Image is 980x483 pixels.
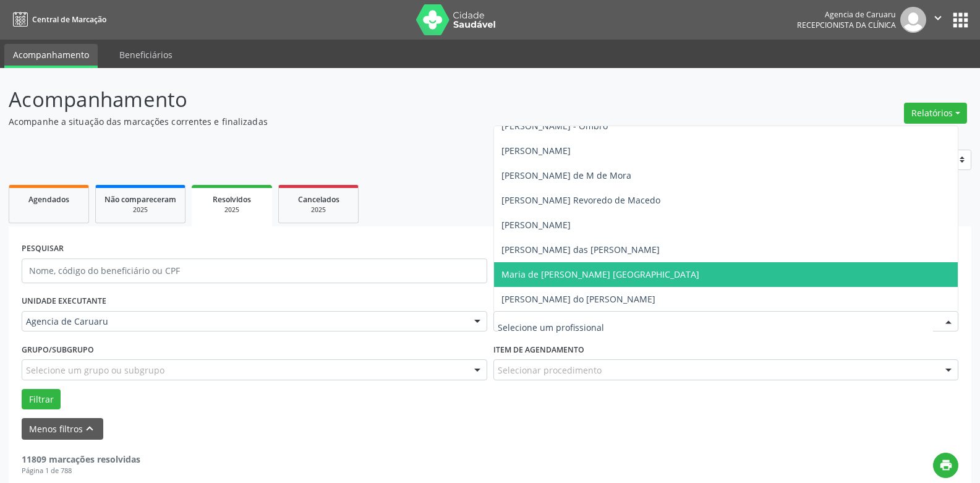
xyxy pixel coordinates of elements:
[9,84,683,115] p: Acompanhamento
[926,7,950,33] button: 
[501,268,699,280] span: Maria de [PERSON_NAME] [GEOGRAPHIC_DATA]
[797,9,896,20] div: Agencia de Caruaru
[933,453,958,478] button: print
[26,315,462,328] span: Agencia de Caruaru
[4,44,98,68] a: Acompanhamento
[104,205,176,215] div: 2025
[498,315,934,340] input: Selecione um profissional
[501,244,660,255] span: [PERSON_NAME] das [PERSON_NAME]
[22,292,106,311] label: UNIDADE EXECUTANTE
[797,20,896,30] span: Recepcionista da clínica
[501,120,608,132] span: [PERSON_NAME] - Ombro
[501,293,655,305] span: [PERSON_NAME] do [PERSON_NAME]
[22,453,140,465] strong: 11809 marcações resolvidas
[28,194,69,205] span: Agendados
[22,389,61,410] button: Filtrar
[288,205,349,215] div: 2025
[501,169,631,181] span: [PERSON_NAME] de M de Mora
[298,194,339,205] span: Cancelados
[26,364,164,377] span: Selecione um grupo ou subgrupo
[939,458,953,472] i: print
[501,219,571,231] span: [PERSON_NAME]
[104,194,176,205] span: Não compareceram
[904,103,967,124] button: Relatórios
[22,466,140,476] div: Página 1 de 788
[9,9,106,30] a: Central de Marcação
[22,340,94,359] label: Grupo/Subgrupo
[9,115,683,128] p: Acompanhe a situação das marcações correntes e finalizadas
[950,9,971,31] button: apps
[111,44,181,66] a: Beneficiários
[501,145,571,156] span: [PERSON_NAME]
[22,259,487,283] input: Nome, código do beneficiário ou CPF
[501,194,660,206] span: [PERSON_NAME] Revoredo de Macedo
[200,205,263,215] div: 2025
[900,7,926,33] img: img
[83,422,96,435] i: keyboard_arrow_up
[22,418,103,440] button: Menos filtroskeyboard_arrow_up
[213,194,251,205] span: Resolvidos
[498,364,602,377] span: Selecionar procedimento
[493,340,584,359] label: Item de agendamento
[32,14,106,25] span: Central de Marcação
[931,11,945,25] i: 
[22,239,64,259] label: PESQUISAR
